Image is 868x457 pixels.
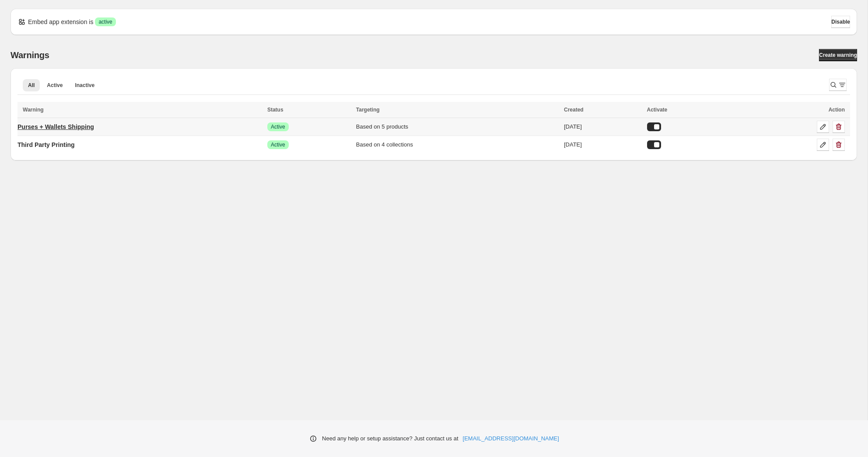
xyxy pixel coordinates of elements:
[356,140,559,149] div: Based on 4 collections
[819,49,857,61] a: Create warning
[271,141,285,148] span: Active
[829,107,845,113] span: Action
[47,82,63,89] span: Active
[98,18,112,25] span: active
[23,107,44,113] span: Warning
[819,52,857,59] span: Create warning
[564,107,584,113] span: Created
[831,18,850,25] span: Disable
[463,434,559,443] a: [EMAIL_ADDRESS][DOMAIN_NAME]
[267,107,283,113] span: Status
[647,107,668,113] span: Activate
[17,140,75,149] p: Third Party Printing
[271,123,285,130] span: Active
[831,16,850,28] button: Disable
[356,107,380,113] span: Targeting
[356,122,559,131] div: Based on 5 products
[564,122,642,131] div: [DATE]
[28,17,93,26] p: Embed app extension is
[17,122,94,131] p: Purses + Wallets Shipping
[17,120,94,134] a: Purses + Wallets Shipping
[17,138,75,152] a: Third Party Printing
[829,79,847,91] button: Search and filter results
[75,82,94,89] span: Inactive
[10,50,49,60] h2: Warnings
[28,82,35,89] span: All
[564,140,642,149] div: [DATE]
